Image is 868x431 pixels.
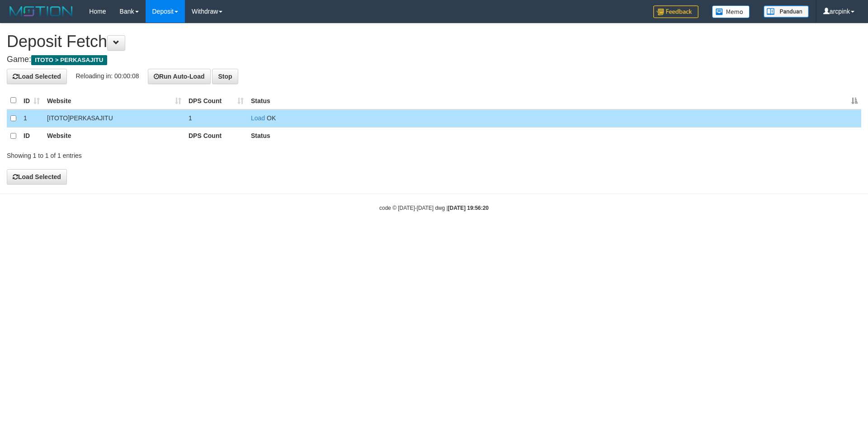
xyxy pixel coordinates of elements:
button: Load Selected [7,69,67,84]
th: Status [247,127,861,145]
a: Load [251,114,265,122]
img: Feedback.jpg [653,5,698,18]
button: Run Auto-Load [148,69,211,84]
th: DPS Count [185,127,247,145]
img: panduan.png [764,5,809,18]
h1: Deposit Fetch [7,33,861,51]
th: DPS Count: activate to sort column ascending [185,92,247,109]
span: Reloading in: 00:00:08 [75,72,139,79]
th: Website: activate to sort column ascending [43,92,185,109]
span: OK [267,114,276,122]
th: Status: activate to sort column descending [247,92,861,109]
button: Load Selected [7,169,67,185]
button: Stop [212,69,238,84]
th: ID: activate to sort column ascending [20,92,43,109]
td: 1 [20,109,43,128]
h4: Game: [7,55,861,64]
th: Website [43,127,185,145]
span: ITOTO > PERKASAJITU [31,55,107,65]
strong: [DATE] 19:56:20 [448,205,489,211]
img: Button%20Memo.svg [712,5,750,18]
td: [ITOTO] PERKASAJITU [43,109,185,128]
span: 1 [189,114,192,122]
small: code © [DATE]-[DATE] dwg | [379,205,489,211]
th: ID [20,127,43,145]
img: MOTION_logo.png [7,5,75,18]
div: Showing 1 to 1 of 1 entries [7,147,355,160]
